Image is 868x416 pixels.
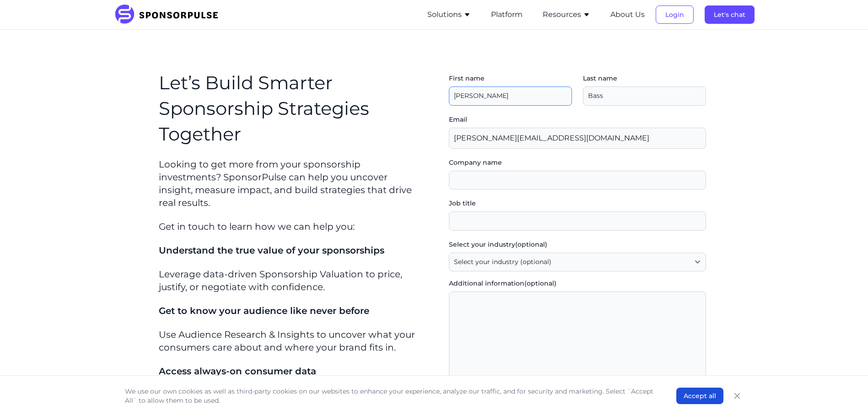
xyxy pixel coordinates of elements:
[610,11,645,19] a: About Us
[731,389,744,402] button: Close
[159,220,423,233] p: Get in touch to learn how we can help you:
[159,366,316,377] span: Access always-on consumer data
[449,74,572,83] label: First name
[705,11,755,19] a: Let's chat
[159,268,423,293] p: Leverage data-driven Sponsorship Valuation to price, justify, or negotiate with confidence.
[491,9,523,20] button: Platform
[159,305,369,316] span: Get to know your audience like never before
[822,372,868,416] iframe: Chat Widget
[125,387,658,405] p: We use our own cookies as well as third-party cookies on our websites to enhance your experience,...
[610,9,645,20] button: About Us
[114,5,225,25] img: SponsorPulse
[676,388,723,404] button: Accept all
[705,5,755,24] button: Let's chat
[159,70,423,147] h1: Let’s Build Smarter Sponsorship Strategies Together
[583,74,706,83] label: Last name
[656,5,694,24] button: Login
[491,11,523,19] a: Platform
[449,279,706,288] label: Additional information (optional)
[543,9,590,20] button: Resources
[427,9,471,20] button: Solutions
[159,158,423,209] p: Looking to get more from your sponsorship investments? SponsorPulse can help you uncover insight,...
[449,158,706,167] label: Company name
[449,115,706,124] label: Email
[656,11,694,19] a: Login
[449,199,706,208] label: Job title
[159,328,423,354] p: Use Audience Research & Insights to uncover what your consumers care about and where your brand f...
[159,245,384,256] span: Understand the true value of your sponsorships
[449,240,706,249] label: Select your industry (optional)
